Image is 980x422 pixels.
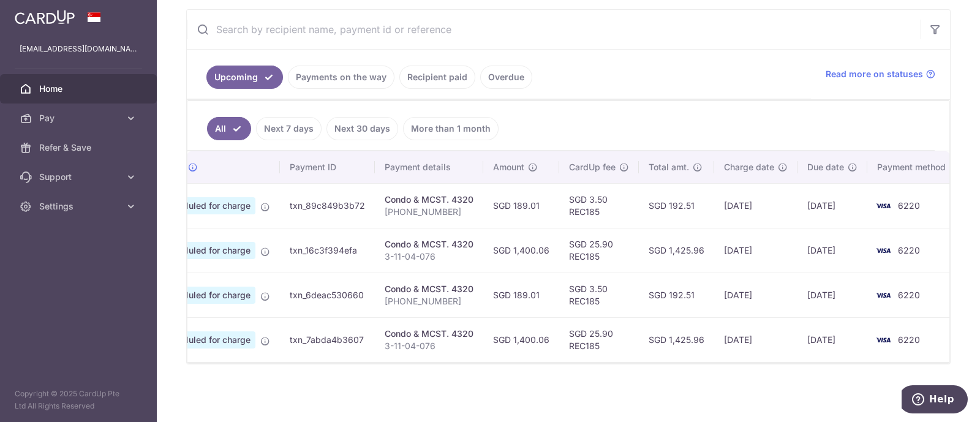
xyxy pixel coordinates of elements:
[714,228,797,273] td: [DATE]
[483,183,559,228] td: SGD 189.01
[871,198,895,213] img: Bank Card
[187,10,921,49] input: Search by recipient name, payment id or reference
[483,317,559,362] td: SGD 1,400.06
[639,228,714,273] td: SGD 1,425.96
[206,66,283,89] a: Upcoming
[797,183,867,228] td: [DATE]
[15,10,75,24] img: CardUp
[902,385,968,416] iframe: Opens a widget where you can find more information
[797,228,867,273] td: [DATE]
[867,151,960,183] th: Payment method
[559,183,639,228] td: SGD 3.50 REC185
[39,141,120,154] span: Refer & Save
[326,117,398,140] a: Next 30 days
[288,66,394,89] a: Payments on the way
[639,183,714,228] td: SGD 192.51
[639,317,714,362] td: SGD 1,425.96
[714,183,797,228] td: [DATE]
[158,197,255,214] span: Scheduled for charge
[480,66,532,89] a: Overdue
[375,151,483,183] th: Payment details
[871,288,895,303] img: Bank Card
[483,273,559,317] td: SGD 189.01
[385,238,473,251] div: Condo & MCST. 4320
[256,117,322,140] a: Next 7 days
[871,333,895,347] img: Bank Card
[569,161,616,173] span: CardUp fee
[807,161,844,173] span: Due date
[158,242,255,259] span: Scheduled for charge
[714,273,797,317] td: [DATE]
[280,273,375,317] td: txn_6deac530660
[559,273,639,317] td: SGD 3.50 REC185
[39,200,120,213] span: Settings
[797,273,867,317] td: [DATE]
[39,83,120,95] span: Home
[898,334,920,345] span: 6220
[385,251,473,263] p: 3-11-04-076
[399,66,475,89] a: Recipient paid
[871,243,895,258] img: Bank Card
[385,206,473,218] p: [PHONE_NUMBER]
[898,200,920,211] span: 6220
[385,340,473,352] p: 3-11-04-076
[280,317,375,362] td: txn_7abda4b3607
[158,331,255,349] span: Scheduled for charge
[39,112,120,124] span: Pay
[385,283,473,295] div: Condo & MCST. 4320
[207,117,251,140] a: All
[898,245,920,255] span: 6220
[559,228,639,273] td: SGD 25.90 REC185
[714,317,797,362] td: [DATE]
[158,287,255,304] span: Scheduled for charge
[385,194,473,206] div: Condo & MCST. 4320
[483,228,559,273] td: SGD 1,400.06
[385,295,473,307] p: [PHONE_NUMBER]
[39,171,120,183] span: Support
[385,328,473,340] div: Condo & MCST. 4320
[20,43,137,55] p: [EMAIL_ADDRESS][DOMAIN_NAME]
[559,317,639,362] td: SGD 25.90 REC185
[493,161,524,173] span: Amount
[280,151,375,183] th: Payment ID
[280,183,375,228] td: txn_89c849b3b72
[639,273,714,317] td: SGD 192.51
[826,68,923,80] span: Read more on statuses
[403,117,499,140] a: More than 1 month
[898,290,920,300] span: 6220
[797,317,867,362] td: [DATE]
[826,68,935,80] a: Read more on statuses
[280,228,375,273] td: txn_16c3f394efa
[724,161,774,173] span: Charge date
[649,161,689,173] span: Total amt.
